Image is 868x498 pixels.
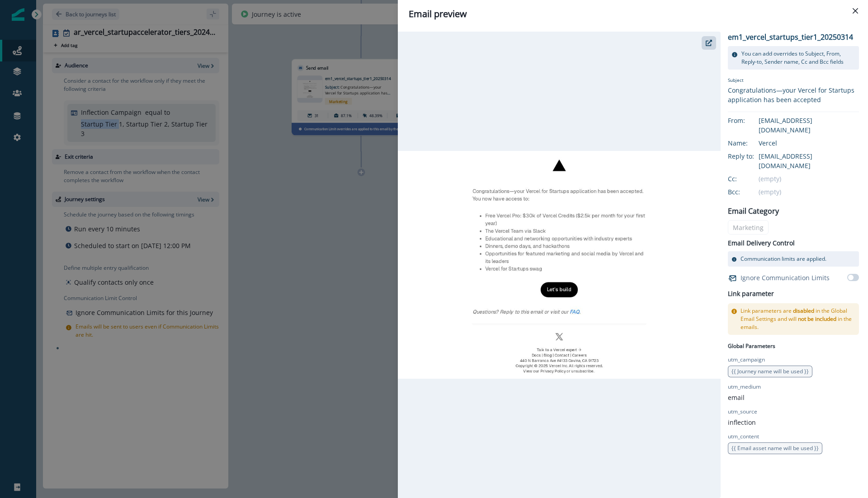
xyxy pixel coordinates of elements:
[728,418,756,427] p: inflection
[728,32,853,42] p: em1_vercel_startups_tier1_20250314
[759,187,859,197] div: (empty)
[728,393,745,402] p: email
[741,50,855,66] p: You can add overrides to Subject, From, Reply-to, Sender name, Cc and Bcc fields
[728,408,757,416] p: utm_source
[398,151,721,378] img: email asset unavailable
[798,315,836,323] span: not be included
[793,307,814,315] span: disabled
[728,356,765,364] p: utm_campaign
[731,367,809,375] span: {{ Journey name will be used }}
[759,116,859,135] div: [EMAIL_ADDRESS][DOMAIN_NAME]
[728,116,773,125] div: From:
[728,151,773,161] div: Reply to:
[759,151,859,170] div: [EMAIL_ADDRESS][DOMAIN_NAME]
[728,340,775,350] p: Global Parameters
[741,307,855,331] p: Link parameters are in the Global Email Settings and will in the emails.
[728,77,859,85] p: Subject
[728,383,761,391] p: utm_medium
[848,4,863,18] button: Close
[728,432,759,441] p: utm_content
[728,85,859,104] div: Congratulations—your Vercel for Startups application has been accepted
[731,444,819,452] span: {{ Email asset name will be used }}
[759,174,859,183] div: (empty)
[759,138,859,148] div: Vercel
[409,7,857,21] div: Email preview
[728,174,773,183] div: Cc:
[728,187,773,197] div: Bcc:
[728,138,773,148] div: Name:
[728,288,774,300] h2: Link parameter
